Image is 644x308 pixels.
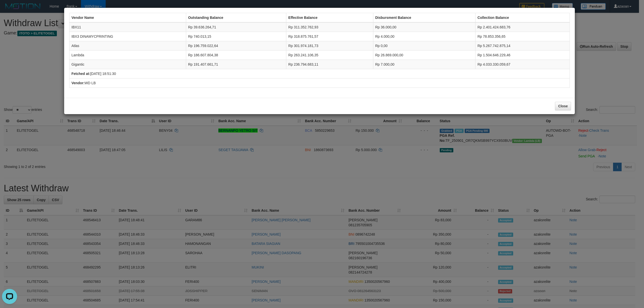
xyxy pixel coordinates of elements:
th: Outstanding Balance [186,13,286,23]
td: Rp 4.000,00 [373,32,475,41]
td: Rp 311.352.762,93 [286,22,373,32]
td: Rp 78.853.356,65 [475,32,570,41]
td: Atlas [69,41,186,51]
td: Rp 191.407.661,71 [186,60,286,69]
td: Rp 1.504.646.229,46 [475,51,570,60]
th: Effective Balance [286,13,373,23]
th: Collection Balance [475,13,570,23]
td: Rp 301.974.181,73 [286,41,373,51]
td: IBX3 DINAMYCPRINTING [69,32,186,41]
td: Rp 39.636.264,71 [186,22,286,32]
button: Close [555,102,571,110]
td: Rp 196.759.022,64 [186,41,286,51]
b: Vendor: [71,81,85,85]
td: Rp 26.869.000,00 [373,51,475,60]
td: Rp 7.000,00 [373,60,475,69]
button: Open LiveChat chat widget [2,2,17,17]
td: Rp 36.000,00 [373,22,475,32]
td: Rp 4.033.330.059,67 [475,60,570,69]
td: Rp 0,00 [373,41,475,51]
td: Rp 2.401.424.683,76 [475,22,570,32]
td: Rp 318.875.761,57 [286,32,373,41]
td: IBX11 [69,22,186,32]
td: Rp 186.607.804,38 [186,51,286,60]
td: WD LB [69,78,570,88]
b: Fetched at: [71,72,90,76]
td: [DATE] 18:51:30 [69,69,570,78]
td: Rp 5.267.742.875,14 [475,41,570,51]
th: Disbursment Balance [373,13,475,23]
th: Vendor Name [69,13,186,23]
td: Rp 263.241.106,35 [286,51,373,60]
td: Gigantic [69,60,186,69]
td: Rp 236.794.683,11 [286,60,373,69]
td: Rp 740.013,15 [186,32,286,41]
td: Lambda [69,51,186,60]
